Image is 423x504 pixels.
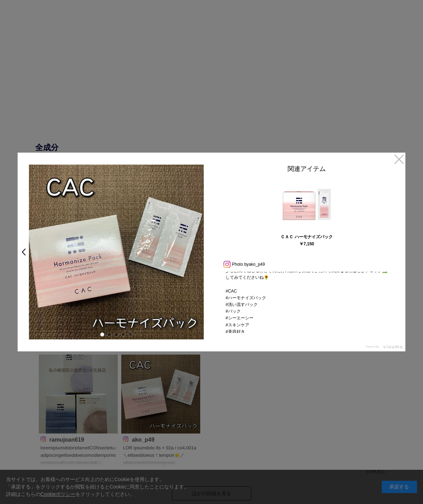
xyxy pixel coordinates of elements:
div: 関連アイテム [219,165,395,176]
div: ￥7,150 [299,242,314,246]
img: 060402.jpg [280,178,333,231]
a: ako_p49 [249,262,265,267]
div: ＣＡＣ ハーモナイズパック [276,234,338,240]
a: × [393,153,405,165]
img: e9050913-2b3b-4b0d-8a16-05891f2c5e9b-large.jpg [29,165,204,339]
a: < [17,246,27,258]
span: Photo by [232,260,249,269]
